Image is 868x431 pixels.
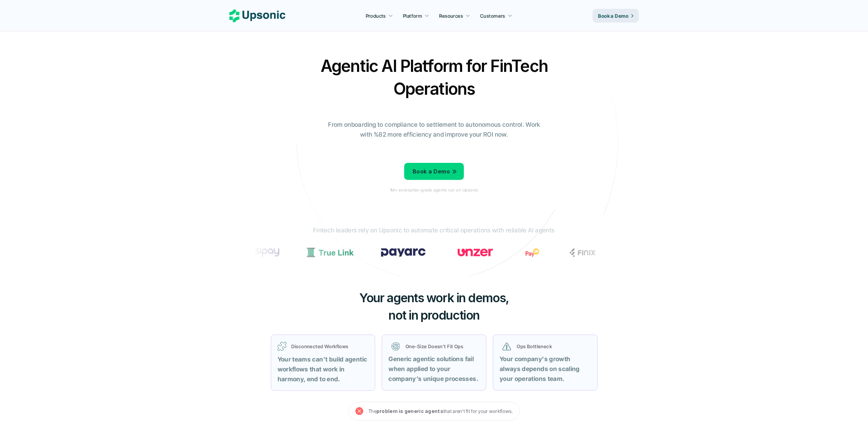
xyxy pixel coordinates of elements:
[377,408,443,414] strong: problem is generic agents
[598,12,629,19] p: Book a Demo
[315,55,554,100] h2: Agentic AI Platform for FinTech Operations
[439,12,463,19] p: Resources
[413,167,450,176] p: Book a Demo
[480,12,505,19] p: Customers
[404,163,464,180] a: Book a Demo
[366,12,386,19] p: Products
[388,355,478,382] strong: Generic agentic solutions fail when applied to your company’s unique processes.
[388,308,480,323] span: not in production
[313,226,555,235] p: Fintech leaders rely on Upsonic to automate critical operations with reliable AI agents
[368,407,513,415] p: The that aren’t fit for your workflows.
[390,188,478,193] p: 1M+ enterprise-grade agents run on Upsonic
[593,9,639,22] a: Book a Demo
[291,343,369,350] p: Disconnected Workflows
[323,120,545,140] p: From onboarding to compliance to settlement to autonomous control. Work with %82 more efficiency ...
[500,355,581,382] strong: Your company's growth always depends on scaling your operations team.
[362,10,397,22] a: Products
[359,290,509,305] span: Your agents work in demos,
[278,356,369,383] strong: Your teams can’t build agentic workflows that work in harmony, end to end.
[403,12,422,19] p: Platform
[406,343,476,350] p: One-Size Doesn’t Fit Ops
[517,343,588,350] p: Ops Bottleneck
